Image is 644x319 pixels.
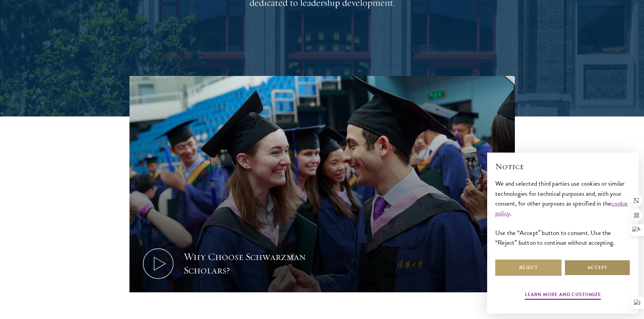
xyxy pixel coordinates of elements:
button: Accept [564,260,630,276]
a: cookie policy [495,198,628,218]
div: Why Choose Schwarzman Scholars? [184,250,309,277]
div: We and selected third parties use cookies or similar technologies for technical purposes and, wit... [495,179,630,247]
button: Learn more and customize [525,290,601,301]
button: Reject [495,260,562,276]
button: Why Choose Schwarzman Scholars? [129,76,515,292]
h2: Notice [495,161,630,172]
